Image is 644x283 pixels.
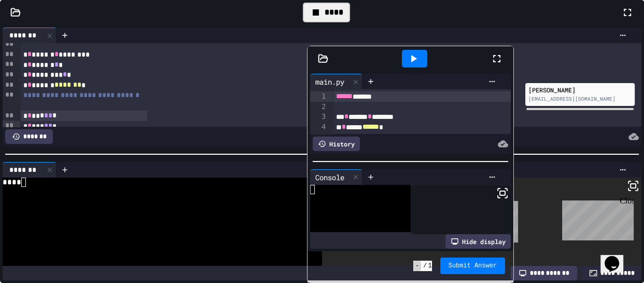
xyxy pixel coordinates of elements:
div: 1 [310,91,327,102]
div: main.py [310,76,349,87]
button: Submit Answer [440,258,506,274]
div: main.py [310,74,362,89]
div: 4 [310,122,327,132]
div: Hide display [445,234,511,249]
div: [PERSON_NAME] [528,85,632,95]
iframe: chat widget [600,241,634,273]
div: Console [310,169,362,185]
div: 2 [310,102,327,112]
span: Submit Answer [449,262,497,270]
div: History [313,137,360,151]
span: - [413,261,421,271]
div: [EMAIL_ADDRESS][DOMAIN_NAME] [528,95,632,103]
span: 1 [428,262,431,270]
span: / [423,262,427,270]
iframe: chat widget [558,196,634,240]
div: Chat with us now!Close [4,4,72,66]
div: 5 [310,132,327,143]
div: Console [310,172,349,183]
div: 3 [310,112,327,122]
